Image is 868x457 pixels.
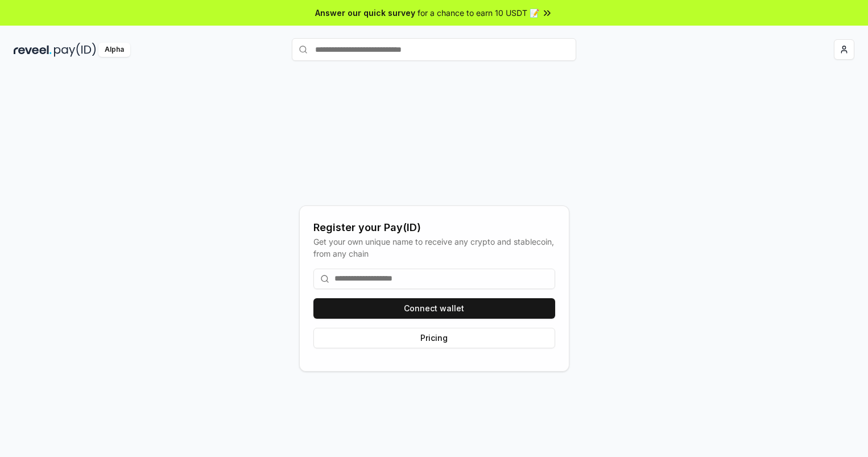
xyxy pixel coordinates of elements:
img: reveel_dark [14,43,52,57]
button: Connect wallet [313,298,555,319]
img: pay_id [54,43,96,57]
div: Register your Pay(ID) [313,220,555,236]
span: for a chance to earn 10 USDT 📝 [418,7,539,19]
div: Get your own unique name to receive any crypto and stablecoin, from any chain [313,236,555,260]
span: Answer our quick survey [315,7,415,19]
div: Alpha [98,43,130,57]
button: Pricing [313,328,555,348]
